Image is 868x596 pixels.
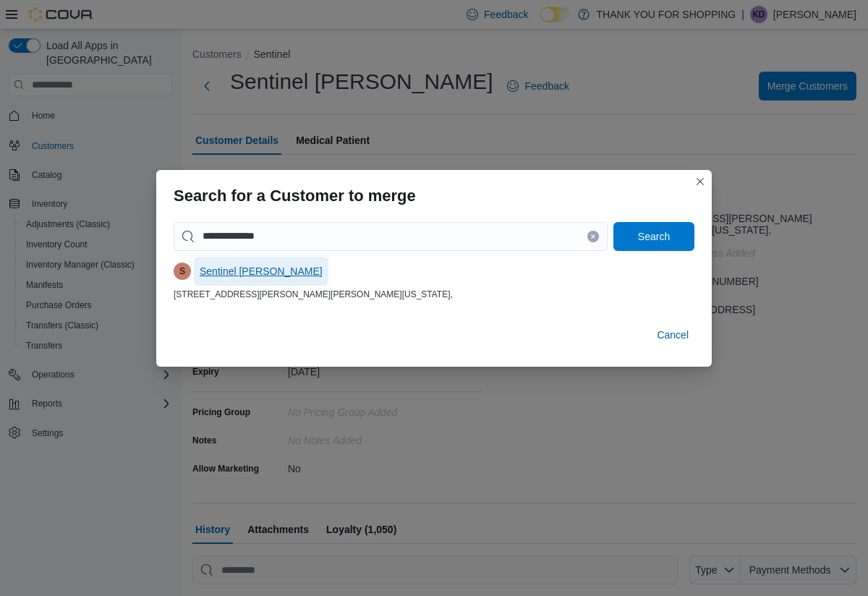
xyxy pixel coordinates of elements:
button: Sentinel [PERSON_NAME] [194,257,328,286]
button: Search [613,222,694,251]
h3: Search for a Customer to merge [174,187,416,205]
button: Clear input [587,231,599,242]
div: [STREET_ADDRESS][PERSON_NAME][PERSON_NAME][US_STATE], [174,289,694,300]
span: Search [638,229,670,244]
span: Sentinel [PERSON_NAME] [200,264,323,278]
button: Closes this modal window [692,173,709,190]
span: Cancel [657,328,689,342]
span: S [179,263,185,280]
div: Sentinel [174,263,191,280]
button: Cancel [651,320,694,349]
